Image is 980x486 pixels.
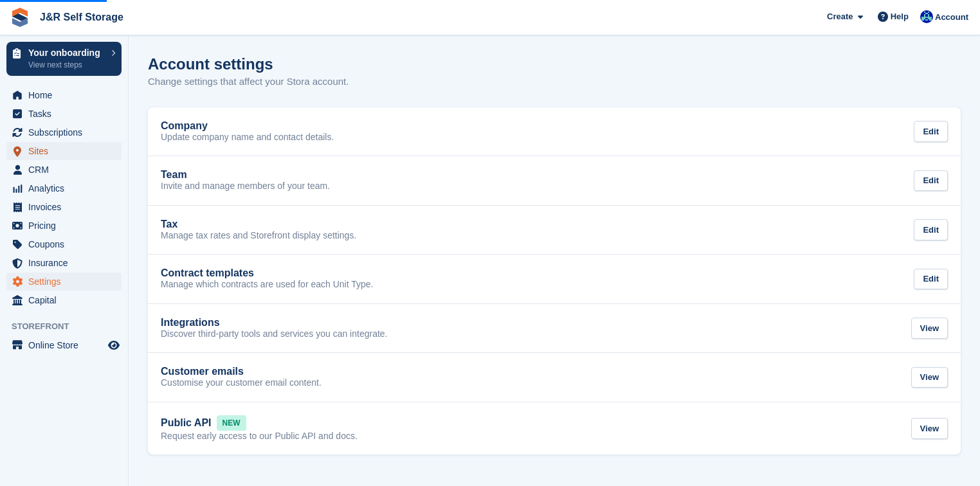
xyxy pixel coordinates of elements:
[148,353,961,402] a: Customer emails Customise your customer email content. View
[920,10,933,23] img: Steve Revell
[161,366,244,377] h2: Customer emails
[148,402,961,455] a: Public API NEW Request early access to our Public API and docs. View
[217,415,246,431] span: NEW
[28,273,105,291] span: Settings
[12,320,128,333] span: Storefront
[28,161,105,179] span: CRM
[6,291,122,309] a: menu
[6,254,122,272] a: menu
[161,317,220,328] h2: Integrations
[35,6,129,28] a: J&R Self Storage
[148,255,961,303] a: Contract templates Manage which contracts are used for each Unit Type. Edit
[28,198,105,216] span: Invoices
[28,86,105,104] span: Home
[10,8,30,27] img: stora-icon-8386f47178a22dfd0bd8f6a31ec36ba5ce8667c1dd55bd0f319d3a0aa187defe.svg
[891,10,909,23] span: Help
[914,269,948,290] div: Edit
[6,198,122,216] a: menu
[28,217,105,235] span: Pricing
[161,328,388,340] p: Discover third-party tools and services you can integrate.
[161,181,330,192] p: Invite and manage members of your team.
[935,11,968,24] span: Account
[148,107,961,156] a: Company Update company name and contact details. Edit
[6,123,122,141] a: menu
[148,304,961,353] a: Integrations Discover third-party tools and services you can integrate. View
[914,170,948,192] div: Edit
[6,179,122,197] a: menu
[6,161,122,179] a: menu
[6,142,122,160] a: menu
[914,219,948,240] div: Edit
[161,219,177,230] h2: Tax
[161,120,208,132] h2: Company
[6,86,122,104] a: menu
[6,273,122,291] a: menu
[911,318,948,339] div: View
[28,336,105,354] span: Online Store
[28,105,105,123] span: Tasks
[148,55,273,73] h1: Account settings
[161,417,212,429] h2: Public API
[28,48,105,57] p: Your onboarding
[911,418,948,439] div: View
[28,123,105,141] span: Subscriptions
[28,254,105,272] span: Insurance
[161,431,358,442] p: Request early access to our Public API and docs.
[28,59,105,71] p: View next steps
[28,291,105,309] span: Capital
[148,156,961,205] a: Team Invite and manage members of your team. Edit
[106,337,122,353] a: Preview store
[161,132,334,143] p: Update company name and contact details.
[161,377,322,389] p: Customise your customer email content.
[6,336,122,354] a: menu
[161,230,356,242] p: Manage tax rates and Storefront display settings.
[911,367,948,388] div: View
[161,279,373,291] p: Manage which contracts are used for each Unit Type.
[6,105,122,123] a: menu
[28,142,105,160] span: Sites
[161,169,187,181] h2: Team
[28,179,105,197] span: Analytics
[148,75,349,89] p: Change settings that affect your Stora account.
[6,42,122,76] a: Your onboarding View next steps
[914,121,948,142] div: Edit
[6,235,122,253] a: menu
[28,235,105,253] span: Coupons
[827,10,853,23] span: Create
[161,267,254,279] h2: Contract templates
[6,217,122,235] a: menu
[148,206,961,255] a: Tax Manage tax rates and Storefront display settings. Edit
